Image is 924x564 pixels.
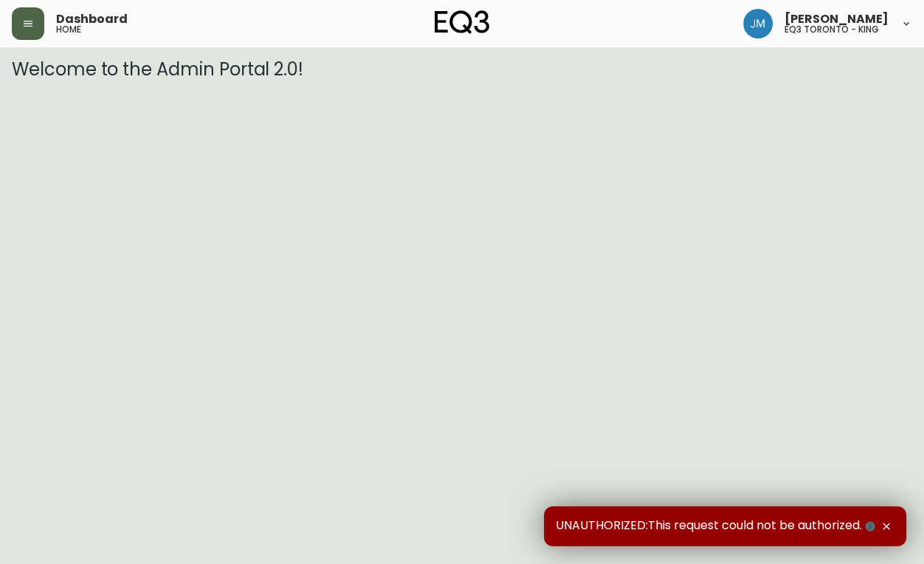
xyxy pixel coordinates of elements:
h5: home [56,25,81,34]
span: [PERSON_NAME] [785,13,889,25]
img: logo [435,10,489,34]
span: Dashboard [56,13,128,25]
span: UNAUTHORIZED:This request could not be authorized. [556,518,878,534]
h5: eq3 toronto - king [785,25,879,34]
img: b88646003a19a9f750de19192e969c24 [743,9,773,38]
h3: Welcome to the Admin Portal 2.0! [12,59,912,80]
